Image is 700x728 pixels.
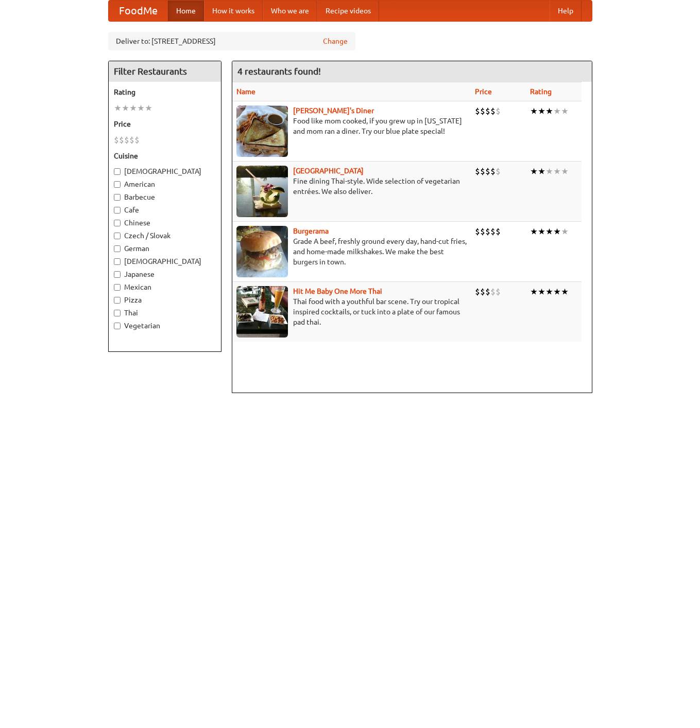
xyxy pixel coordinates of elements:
[114,282,216,292] label: Mexican
[114,308,216,318] label: Thai
[137,102,145,114] li: ★
[475,286,480,297] li: $
[204,1,263,21] a: How it works
[114,233,121,239] input: Czech / Slovak
[490,166,496,177] li: $
[134,134,140,146] li: $
[129,134,134,146] li: $
[293,287,382,295] a: Hit Me Baby One More Thai
[561,286,569,297] li: ★
[496,226,501,237] li: $
[530,286,538,297] li: ★
[263,1,317,21] a: Who we are
[317,1,379,21] a: Recipe videos
[114,218,216,228] label: Chinese
[538,226,545,237] li: ★
[114,151,216,161] h5: Cuisine
[553,105,561,117] li: ★
[545,105,553,117] li: ★
[236,296,467,327] p: Thai food with a youthful bar scene. Try our tropical inspired cocktails, or tuck into a plate of...
[236,286,288,338] img: babythai.jpg
[114,220,121,226] input: Chinese
[485,166,490,177] li: $
[561,105,569,117] li: ★
[237,66,321,76] ng-pluralize: 4 restaurants found!
[119,134,124,146] li: $
[236,226,288,277] img: burgerama.jpg
[293,227,329,235] a: Burgerama
[114,284,121,291] input: Mexican
[236,116,467,136] p: Food like mom cooked, if you grew up in [US_STATE] and mom ran a diner. Try our blue plate special!
[553,166,561,177] li: ★
[496,166,501,177] li: $
[553,286,561,297] li: ★
[114,102,122,114] li: ★
[550,1,582,21] a: Help
[114,243,216,254] label: German
[236,236,467,267] p: Grade A beef, freshly ground every day, hand-cut fries, and home-made milkshakes. We make the bes...
[293,167,364,175] a: [GEOGRAPHIC_DATA]
[114,166,216,176] label: [DEMOGRAPHIC_DATA]
[236,176,467,197] p: Fine dining Thai-style. Wide selection of vegetarian entrées. We also deliver.
[530,166,538,177] li: ★
[114,207,121,214] input: Cafe
[538,105,545,117] li: ★
[530,87,552,96] a: Rating
[475,166,480,177] li: $
[475,226,480,237] li: $
[114,119,216,129] h5: Price
[475,105,480,117] li: $
[553,226,561,237] li: ★
[485,286,490,297] li: $
[490,226,496,237] li: $
[114,258,121,265] input: [DEMOGRAPHIC_DATA]
[114,192,216,202] label: Barbecue
[114,310,121,316] input: Thai
[561,226,569,237] li: ★
[496,286,501,297] li: $
[114,323,121,329] input: Vegetarian
[129,102,137,114] li: ★
[480,226,485,237] li: $
[114,245,121,252] input: German
[545,226,553,237] li: ★
[114,271,121,278] input: Japanese
[485,105,490,117] li: $
[485,226,490,237] li: $
[114,181,121,188] input: American
[114,230,216,241] label: Czech / Slovak
[124,134,129,146] li: $
[236,105,288,157] img: sallys.jpg
[545,166,553,177] li: ★
[236,87,255,96] a: Name
[114,194,121,201] input: Barbecue
[114,321,216,331] label: Vegetarian
[323,36,348,46] a: Change
[490,286,496,297] li: $
[109,1,168,21] a: FoodMe
[114,134,119,146] li: $
[480,105,485,117] li: $
[114,168,121,175] input: [DEMOGRAPHIC_DATA]
[168,1,204,21] a: Home
[480,166,485,177] li: $
[561,166,569,177] li: ★
[109,61,221,82] h4: Filter Restaurants
[122,102,129,114] li: ★
[114,205,216,215] label: Cafe
[236,166,288,217] img: satay.jpg
[480,286,485,297] li: $
[475,87,492,96] a: Price
[293,106,374,115] a: [PERSON_NAME]'s Diner
[530,226,538,237] li: ★
[114,297,121,304] input: Pizza
[490,105,496,117] li: $
[538,166,545,177] li: ★
[114,269,216,279] label: Japanese
[114,256,216,267] label: [DEMOGRAPHIC_DATA]
[538,286,545,297] li: ★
